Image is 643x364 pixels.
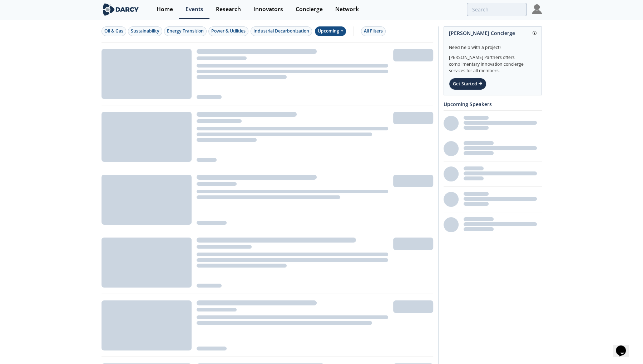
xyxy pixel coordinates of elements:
[296,6,323,12] div: Concierge
[449,27,536,39] div: [PERSON_NAME] Concierge
[533,31,536,35] img: information.svg
[128,26,162,36] button: Sustainability
[131,28,159,34] div: Sustainability
[253,28,309,34] div: Industrial Decarbonization
[216,6,241,12] div: Research
[315,26,346,36] div: Upcoming
[104,28,123,34] div: Oil & Gas
[335,6,359,12] div: Network
[444,98,542,110] div: Upcoming Speakers
[167,28,204,34] div: Energy Transition
[251,26,312,36] button: Industrial Decarbonization
[253,6,283,12] div: Innovators
[449,78,486,90] div: Get Started
[532,4,542,14] img: Profile
[211,28,246,34] div: Power & Utilities
[364,28,383,34] div: All Filters
[102,26,126,36] button: Oil & Gas
[164,26,207,36] button: Energy Transition
[361,26,386,36] button: All Filters
[449,39,536,51] div: Need help with a project?
[186,6,203,12] div: Events
[449,51,536,74] div: [PERSON_NAME] Partners offers complimentary innovation concierge services for all members.
[157,6,173,12] div: Home
[613,335,636,357] iframe: chat widget
[208,26,248,36] button: Power & Utilities
[102,3,140,16] img: logo-wide.svg
[467,3,527,16] input: Advanced Search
